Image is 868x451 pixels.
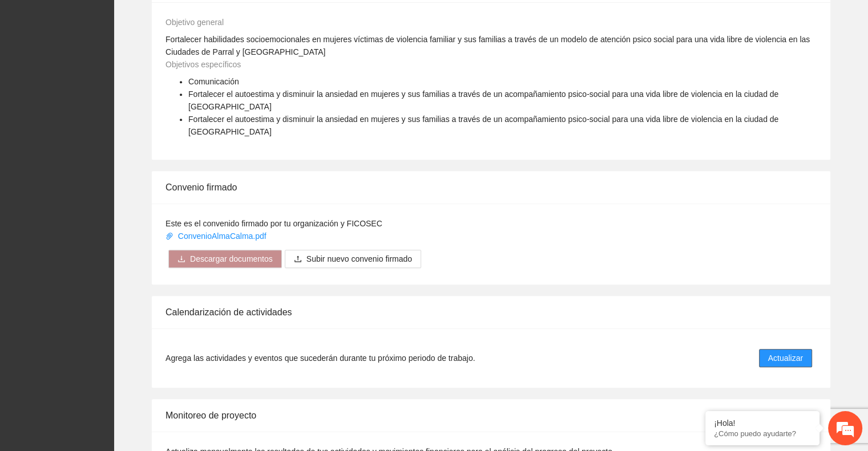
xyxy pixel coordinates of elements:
span: Comunicación [188,77,239,86]
div: Chatee con nosotros ahora [59,58,192,73]
div: Minimizar ventana de chat en vivo [187,6,215,33]
span: uploadSubir nuevo convenio firmado [285,254,421,263]
span: Actualizar [768,352,803,364]
span: Fortalecer el autoestima y disminuir la ansiedad en mujeres y sus familias a través de un acompañ... [188,115,778,136]
button: uploadSubir nuevo convenio firmado [285,250,421,268]
div: Convenio firmado [165,171,817,204]
button: Actualizar [759,349,812,367]
div: Monitoreo de proyecto [165,399,817,432]
span: Objetivo general [165,18,224,27]
span: Fortalecer el autoestima y disminuir la ansiedad en mujeres y sus familias a través de un acompañ... [188,90,778,111]
button: downloadDescargar documentos [168,250,282,268]
p: ¿Cómo puedo ayudarte? [714,429,811,438]
textarea: Escriba su mensaje y pulse “Intro” [6,311,217,351]
span: Descargar documentos [190,253,273,265]
span: Este es el convenido firmado por tu organización y FICOSEC [165,219,382,228]
span: Estamos en línea. [66,152,158,267]
span: Subir nuevo convenio firmado [306,253,412,265]
div: Calendarización de actividades [165,296,817,328]
span: paper-clip [165,232,173,240]
div: ¡Hola! [714,419,811,428]
span: upload [294,255,302,264]
span: Fortalecer habilidades socioemocionales en mujeres víctimas de violencia familiar y sus familias ... [165,35,810,56]
span: Objetivos específicos [165,60,241,69]
span: Agrega las actividades y eventos que sucederán durante tu próximo periodo de trabajo. [165,352,475,364]
a: ConvenioAlmaCalma.pdf [165,231,269,241]
span: download [177,255,185,264]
